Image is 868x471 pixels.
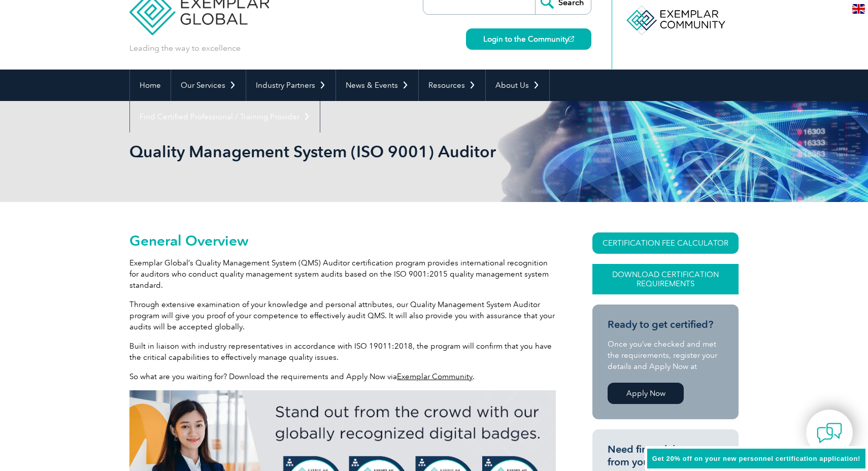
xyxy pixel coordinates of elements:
[569,36,574,42] img: open_square.png
[592,232,739,254] a: CERTIFICATION FEE CALCULATOR
[130,70,171,101] a: Home
[129,142,519,161] h1: Quality Management System (ISO 9001) Auditor
[336,70,418,101] a: News & Events
[466,28,591,50] a: Login to the Community
[608,339,723,372] p: Once you’ve checked and met the requirements, register your details and Apply Now at
[129,232,556,249] h2: General Overview
[129,341,556,363] p: Built in liaison with industry representatives in accordance with ISO 19011:2018, the program wil...
[129,257,556,291] p: Exemplar Global’s Quality Management System (QMS) Auditor certification program provides internat...
[129,299,556,332] p: Through extensive examination of your knowledge and personal attributes, our Quality Management S...
[608,318,723,331] h3: Ready to get certified?
[246,70,336,101] a: Industry Partners
[652,455,860,462] span: Get 20% off on your new personnel certification application!
[592,264,739,294] a: Download Certification Requirements
[852,4,865,14] img: en
[171,70,246,101] a: Our Services
[817,420,842,446] img: contact-chat.png
[486,70,549,101] a: About Us
[419,70,485,101] a: Resources
[129,43,241,54] p: Leading the way to excellence
[608,443,723,468] h3: Need financial support from your employer?
[397,372,473,381] a: Exemplar Community
[129,371,556,382] p: So what are you waiting for? Download the requirements and Apply Now via .
[608,383,684,404] a: Apply Now
[130,101,320,132] a: Find Certified Professional / Training Provider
